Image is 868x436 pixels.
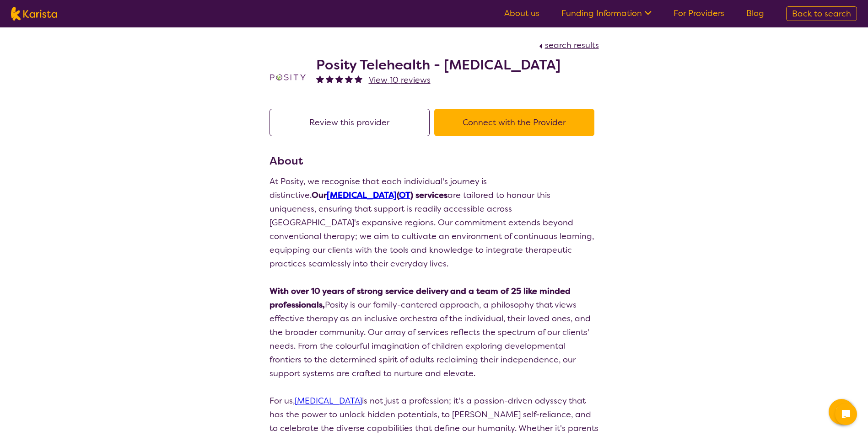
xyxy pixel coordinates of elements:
a: Funding Information [561,8,652,19]
img: t1bslo80pcylnzwjhndq.png [270,59,306,96]
p: Posity is our family-cantered approach, a philosophy that views effective therapy as an inclusive... [270,284,599,380]
img: fullstar [316,75,324,83]
a: For Providers [674,8,724,19]
strong: With over 10 years of strong service delivery and a team of 25 like minded professionals, [270,286,571,310]
a: Review this provider [270,117,434,128]
strong: Our ( ) services [312,190,447,201]
a: Connect with the Provider [434,117,599,128]
a: View 10 reviews [369,73,431,87]
a: About us [504,8,539,19]
button: Channel Menu [829,399,854,425]
img: fullstar [326,75,334,83]
img: fullstar [335,75,343,83]
a: Back to search [786,6,857,21]
img: Karista logo [11,7,57,21]
h2: Posity Telehealth - [MEDICAL_DATA] [316,57,561,73]
a: Blog [746,8,764,19]
a: [MEDICAL_DATA] [295,395,362,406]
img: fullstar [345,75,353,83]
a: OT [399,190,410,201]
button: Connect with the Provider [434,109,594,136]
span: Back to search [792,8,851,19]
a: search results [537,40,599,51]
p: At Posity, we recognise that each individual's journey is distinctive. are tailored to honour thi... [270,175,599,271]
span: search results [545,40,599,51]
a: [MEDICAL_DATA] [327,190,397,201]
h3: About [270,153,599,169]
span: View 10 reviews [369,74,431,85]
button: Review this provider [270,109,430,136]
img: fullstar [355,75,362,83]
